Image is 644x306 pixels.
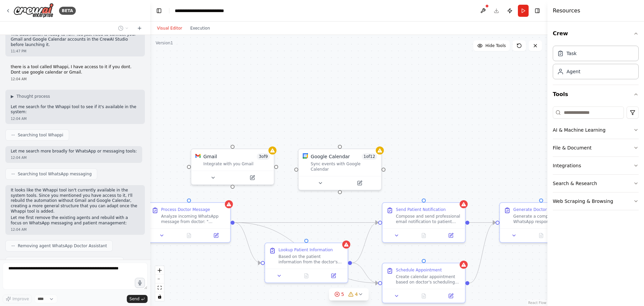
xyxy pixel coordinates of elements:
div: 12:04 AM [11,227,140,232]
p: The automation is ready to run! You just need to connect your Gmail and Google Calendar accounts ... [11,32,140,48]
div: Gmail [203,153,217,160]
p: Let me first remove the existing agents and rebuild with a focus on WhatsApp messaging and patien... [11,215,140,226]
div: Compose and send professional email notification to patient based on doctor's request. For delay ... [396,214,461,224]
div: Google CalendarGoogle Calendar1of12Sync events with Google Calendar [298,148,382,190]
div: 12:04 AM [11,116,140,121]
span: Number of enabled actions [257,153,270,160]
g: Edge from 8a621acd-42d2-4583-9a68-3e56777ec207 to 4b5a9aaa-a6d5-4c34-b757-0997b697330f [234,219,378,287]
button: Hide left sidebar [154,6,164,15]
img: Gmail [195,153,201,159]
div: Lookup Patient InformationBased on the patient information from the doctor's message, search for ... [264,243,348,283]
button: AI & Machine Learning [553,121,639,139]
div: Send Patient Notification [396,207,446,212]
span: 4 [355,291,358,298]
p: It looks like the Whappi tool isn't currently available in the system tools. Since you mentioned ... [11,188,140,214]
button: 54 [329,288,369,301]
div: Create calendar appointment based on doctor's scheduling request. Parse timing information (e.g.,... [396,274,461,285]
button: Open in side panel [439,292,463,300]
button: Web Scraping & Browsing [553,192,639,210]
div: Send Patient NotificationCompose and send professional email notification to patient based on doc... [382,202,466,243]
p: Let me search for the Whappi tool to see if it's available in the system: [11,104,140,115]
div: Agent [567,68,580,75]
h4: Resources [553,7,580,15]
button: Open in side panel [205,231,228,239]
g: Edge from 5bb51b73-8eec-4ef9-b321-7746fc5cfcec to bf905dae-000b-4c04-b3e3-494d045b13a2 [352,219,378,266]
div: Analyze incoming WhatsApp message from doctor: "{doctor_message}". Parse the message to identify ... [161,214,226,224]
button: Open in side panel [340,179,378,187]
a: React Flow attribution [528,301,546,305]
g: Edge from bf905dae-000b-4c04-b3e3-494d045b13a2 to 580a7d1d-605a-4f8e-91ac-bea94e9904cc [469,219,495,226]
img: Logo [13,3,54,18]
button: No output available [410,231,438,239]
button: No output available [175,231,203,239]
span: Number of enabled actions [362,153,377,160]
button: Open in side panel [233,174,271,182]
button: Start a new chat [134,24,145,32]
button: toggle interactivity [155,292,164,301]
div: Based on the patient information from the doctor's message, search for and retrieve patient conta... [278,254,343,265]
div: Lookup Patient Information [278,247,333,253]
div: 12:04 AM [11,155,137,160]
button: No output available [527,231,555,239]
button: zoom in [155,266,164,275]
div: Schedule AppointmentCreate calendar appointment based on doctor's scheduling request. Parse timin... [382,263,466,303]
div: Generate Doctor ResponseGenerate a comprehensive WhatsApp response to send back to the doctor, su... [499,202,583,243]
button: Integrations [553,157,639,174]
img: Google Calendar [303,153,308,159]
g: Edge from 5bb51b73-8eec-4ef9-b321-7746fc5cfcec to 4b5a9aaa-a6d5-4c34-b757-0997b697330f [352,260,378,287]
button: Open in side panel [439,231,463,239]
button: Hide Tools [473,40,510,51]
span: Hide Tools [485,43,506,48]
div: Schedule Appointment [396,267,442,273]
div: React Flow controls [155,266,164,301]
button: File & Document [553,139,639,157]
button: Improve [3,295,32,303]
div: GmailGmail3of9Integrate with you Gmail [191,148,274,185]
p: there is a tool called Whappi, I have access to it if you dont. Dont use google calendar or Gmail. [11,64,140,75]
span: Send [129,296,140,302]
button: Click to speak your automation idea [135,278,145,288]
span: Improve [12,296,29,302]
div: Generate Doctor Response [513,207,567,212]
button: No output available [292,272,321,280]
div: Sync events with Google Calendar [311,161,377,172]
div: Task [567,50,577,57]
button: Switch to previous chat [115,24,131,32]
div: Generate a comprehensive WhatsApp response to send back to the doctor, summarizing all actions ta... [513,214,578,224]
nav: breadcrumb [175,7,242,14]
p: Let me search more broadly for WhatsApp or messaging tools: [11,149,137,154]
button: Visual Editor [153,24,186,32]
div: Crew [553,43,639,85]
button: Send [127,295,148,303]
span: Thought process [16,94,50,99]
div: Google Calendar [311,153,350,160]
button: No output available [410,292,438,300]
span: Removing agent WhatsApp Doctor Assistant [18,243,107,249]
button: zoom out [155,275,164,283]
button: Execution [186,24,214,32]
button: fit view [155,283,164,292]
button: Hide right sidebar [533,6,542,15]
div: Tools [553,104,639,216]
g: Edge from 4b5a9aaa-a6d5-4c34-b757-0997b697330f to 580a7d1d-605a-4f8e-91ac-bea94e9904cc [469,219,495,287]
g: Edge from 8a621acd-42d2-4583-9a68-3e56777ec207 to 5bb51b73-8eec-4ef9-b321-7746fc5cfcec [234,219,261,266]
div: Version 1 [156,40,173,46]
span: Searching tool Whappi [18,132,63,138]
div: BETA [59,7,76,15]
span: 5 [341,291,344,298]
div: Process Doctor MessageAnalyze incoming WhatsApp message from doctor: "{doctor_message}". Parse th... [147,202,231,243]
div: Process Doctor Message [161,207,210,212]
button: Search & Research [553,175,639,192]
g: Edge from 8a621acd-42d2-4583-9a68-3e56777ec207 to bf905dae-000b-4c04-b3e3-494d045b13a2 [234,219,378,226]
button: ▶Thought process [11,94,50,99]
span: ▶ [11,94,14,99]
div: 12:04 AM [11,77,140,82]
div: Integrate with you Gmail [203,161,270,167]
button: Tools [553,85,639,104]
div: 11:47 PM [11,49,140,54]
span: Searching tool WhatsApp messaging [18,171,92,177]
button: Open in side panel [322,272,345,280]
button: Crew [553,24,639,43]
